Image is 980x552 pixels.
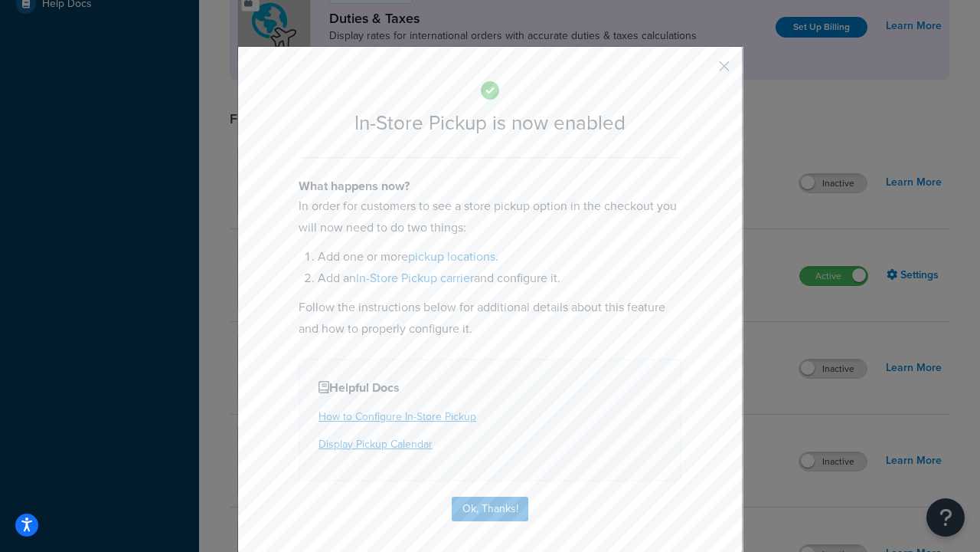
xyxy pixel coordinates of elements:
p: In order for customers to see a store pickup option in the checkout you will now need to do two t... [299,195,681,238]
h4: What happens now? [299,177,681,195]
a: pickup locations [408,248,495,265]
p: Follow the instructions below for additional details about this feature and how to properly confi... [299,297,681,340]
a: How to Configure In-Store Pickup [318,409,476,425]
li: Add one or more . [318,246,681,268]
h4: Helpful Docs [318,379,661,397]
button: Ok, Thanks! [452,497,528,521]
li: Add an and configure it. [318,268,681,289]
a: Display Pickup Calendar [318,436,433,452]
a: In-Store Pickup carrier [356,269,474,287]
h2: In-Store Pickup is now enabled [299,112,681,134]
